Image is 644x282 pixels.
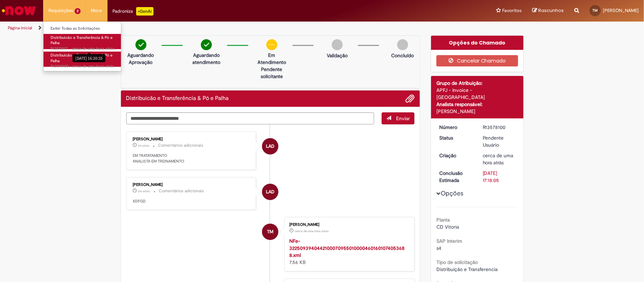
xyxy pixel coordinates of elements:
[189,52,224,66] p: Aguardando atendimento
[266,39,277,50] img: circle-minus.png
[43,52,121,67] a: Aberto R13578100 : Distribuicão e Transferência & Pó e Palha
[434,170,477,184] dt: Conclusão Estimada
[71,46,114,51] span: cerca de uma hora atrás
[266,183,274,200] span: LAD
[266,138,274,155] span: LAD
[436,87,518,101] div: APFJ - Invoice - [GEOGRAPHIC_DATA]
[135,39,146,50] img: check-circle-green.png
[289,238,405,258] a: NFe-32250939404421000709550100004601601074053688.xml
[51,46,114,52] span: R13578117
[332,39,343,50] img: img-circle-grey.png
[138,189,150,193] time: 29/09/2025 17:18:02
[483,152,516,166] div: 29/09/2025 16:18:01
[51,35,112,46] span: Distribuicão e Transferência & Pó e Palha
[436,238,462,244] b: SAP Interim
[43,25,121,33] a: Exibir Todas as Solicitações
[136,7,153,16] p: +GenAi
[289,223,407,227] div: [PERSON_NAME]
[382,112,414,124] button: Enviar
[436,266,498,272] span: Distribuição e Transferencia
[1,4,37,18] img: ServiceNow
[72,54,105,62] div: [DATE] 16:20:35
[295,229,329,233] span: cerca de uma hora atrás
[262,224,278,240] div: TIAGO MENEGUELLI
[295,229,329,233] time: 29/09/2025 16:16:40
[267,223,273,240] span: TM
[43,21,121,71] ul: Requisições
[133,199,251,204] p: XDFGD
[126,112,375,125] textarea: Digite sua mensagem aqui...
[532,7,564,14] a: Rascunhos
[483,124,516,131] div: R13578100
[436,259,478,265] b: Tipo de solicitação
[75,8,81,14] span: 2
[436,55,518,66] button: Cancelar Chamado
[113,7,153,16] div: Padroniza
[483,134,516,148] div: Pendente Usuário
[436,217,450,223] b: Planta
[8,25,32,31] a: Página inicial
[138,143,150,148] time: 29/09/2025 17:18:35
[91,7,102,14] span: More
[434,152,477,159] dt: Criação
[483,152,514,166] time: 29/09/2025 16:18:01
[431,36,523,50] div: Opções do Chamado
[593,8,598,13] span: TM
[262,184,278,200] div: Leticia Ataide Da Silva
[397,39,408,50] img: img-circle-grey.png
[396,115,410,122] span: Enviar
[434,124,477,131] dt: Número
[436,245,441,251] span: s4
[405,94,414,103] button: Adicionar anexos
[138,189,150,193] span: 2m atrás
[138,143,150,148] span: 1m atrás
[391,52,414,59] p: Concluído
[436,101,518,108] div: Analista responsável:
[159,188,204,194] small: Comentários adicionais
[483,170,516,184] div: [DATE] 17:18:05
[255,66,289,80] p: Pendente solicitante
[43,34,121,49] a: Aberto R13578117 : Distribuicão e Transferência & Pó e Palha
[603,7,639,13] span: [PERSON_NAME]
[126,95,229,102] h2: Distribuicão e Transferência & Pó e Palha Histórico de tíquete
[48,7,73,14] span: Requisições
[124,52,158,66] p: Aguardando Aprovação
[436,108,518,115] div: [PERSON_NAME]
[255,52,289,66] p: Em Atendimento
[436,224,459,230] span: CD Vitoria
[133,153,251,164] p: EM TRATATAMENTO ANALISTA EM TREINAMENTO
[71,64,114,69] span: cerca de uma hora atrás
[51,64,114,69] span: R13578100
[327,52,348,59] p: Validação
[133,137,251,141] div: [PERSON_NAME]
[158,142,204,148] small: Comentários adicionais
[289,237,407,266] div: 7.56 KB
[502,7,522,14] span: Favoritos
[262,138,278,154] div: Leticia Ataide Da Silva
[201,39,212,50] img: check-circle-green.png
[538,7,564,14] span: Rascunhos
[483,152,514,166] span: cerca de uma hora atrás
[133,183,251,187] div: [PERSON_NAME]
[51,53,112,64] span: Distribuicão e Transferência & Pó e Palha
[434,134,477,141] dt: Status
[436,80,518,87] div: Grupo de Atribuição:
[5,22,424,35] ul: Trilhas de página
